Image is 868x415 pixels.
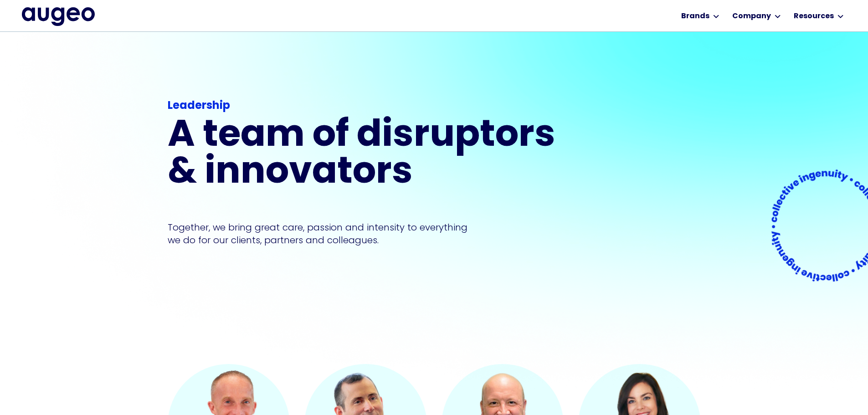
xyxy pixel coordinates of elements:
div: Resources [794,11,834,22]
img: Augeo's full logo in midnight blue. [22,7,95,26]
a: home [22,7,95,26]
h1: A team of disruptors & innovators [168,118,561,192]
p: Together, we bring great care, passion and intensity to everything we do for our clients, partner... [168,221,481,246]
div: Company [732,11,771,22]
div: Leadership [168,98,561,114]
div: Brands [681,11,709,22]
